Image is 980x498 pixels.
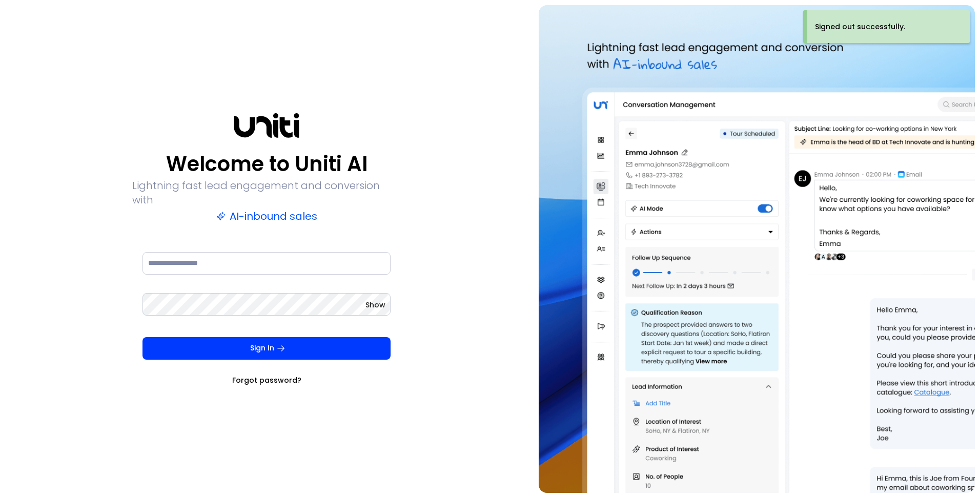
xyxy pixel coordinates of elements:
[166,152,367,176] p: Welcome to Uniti AI
[216,209,317,223] p: AI-inbound sales
[365,300,385,310] button: Show
[142,337,391,360] button: Sign In
[232,375,301,385] a: Forgot password?
[539,5,975,493] img: auth-hero.png
[815,22,905,32] div: Signed out successfully.
[132,178,401,207] p: Lightning fast lead engagement and conversion with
